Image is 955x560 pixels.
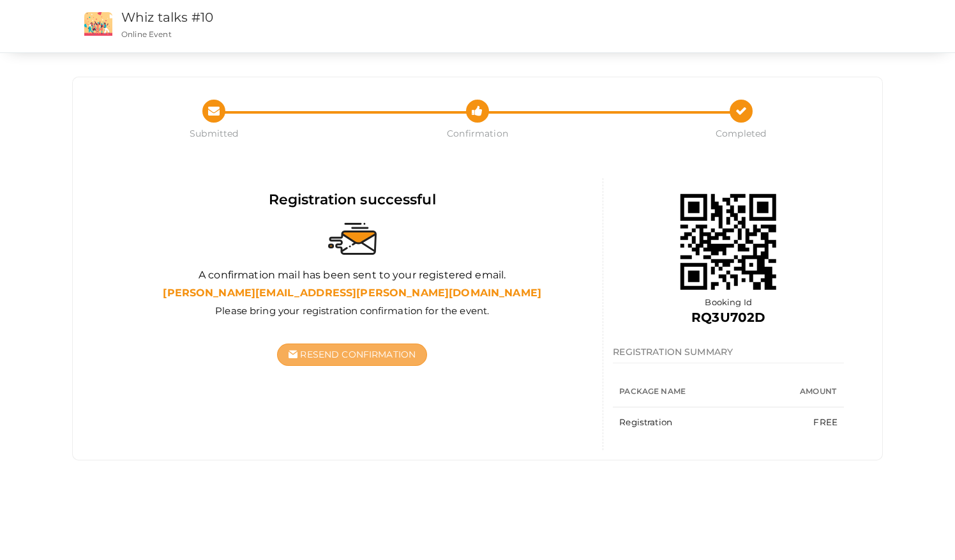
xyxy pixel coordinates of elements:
b: RQ3U702D [691,310,765,325]
button: Resend Confirmation [277,344,427,366]
a: Whiz talks #10 [121,10,213,25]
span: REGISTRATION SUMMARY [613,346,733,358]
img: 68c518a646e0fb0001efc047 [665,178,792,306]
span: Confirmation [346,127,610,140]
th: Amount [774,376,844,407]
img: sent-email.svg [328,223,377,255]
td: Registration [613,407,774,438]
p: Online Event [121,29,599,40]
span: Booking Id [705,297,751,307]
span: Completed [609,127,873,140]
span: FREE [813,417,838,427]
label: A confirmation mail has been sent to your registered email. [199,268,506,283]
th: Package Name [613,376,774,407]
div: Registration successful [111,190,593,209]
label: Please bring your registration confirmation for the event. [215,304,489,317]
b: [PERSON_NAME][EMAIL_ADDRESS][PERSON_NAME][DOMAIN_NAME] [163,287,541,299]
span: Submitted [82,127,346,140]
img: event2.png [84,12,112,36]
span: Resend Confirmation [300,349,416,360]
